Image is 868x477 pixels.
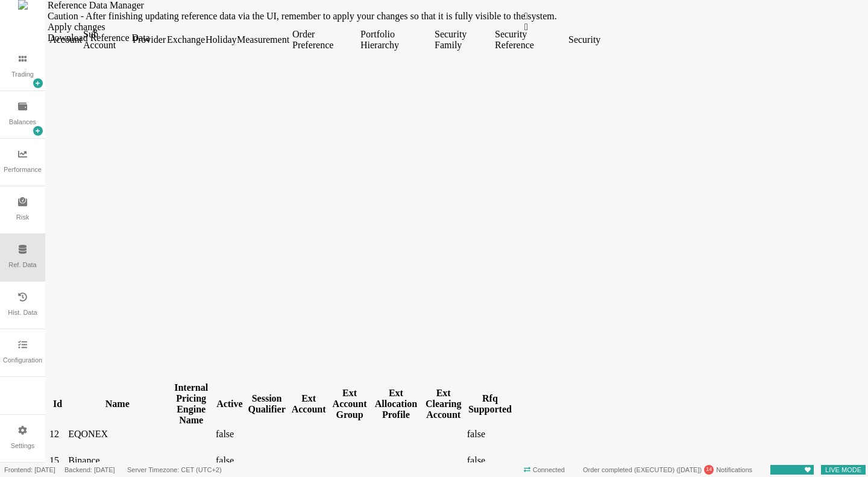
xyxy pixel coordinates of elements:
[9,117,36,127] div: Balances
[2,399,18,409] div: Id
[420,393,465,415] div: Rfq Supported
[324,388,372,420] div: Ext Allocation Profile
[198,393,241,415] div: Session Qualifier
[8,260,36,270] div: Ref. Data
[821,464,866,476] span: LIVE MODE
[20,428,119,441] td: EQONEX
[8,308,37,318] div: Hist. Data
[477,22,480,32] span: 
[168,399,196,409] div: Active
[375,388,417,420] div: Ext Clearing Account
[477,22,794,33] div: 
[11,69,34,80] div: Trading
[583,466,675,473] span: Order completed (EXECUTED)
[282,388,322,420] div: Ext Account Group
[579,464,756,476] div: Notifications
[706,466,712,474] span: 14
[675,466,702,473] span: ( )
[121,382,166,426] div: Internal Pricing Engine Name
[4,165,42,175] div: Performance
[242,393,279,415] div: Ext Account
[11,441,35,451] div: Settings
[20,399,119,409] div: Name
[520,464,569,476] span: Connected
[16,212,29,223] div: Risk
[1,428,19,441] td: 12
[679,466,700,473] span: 10/06/2025 16:07:29
[3,355,42,365] div: Configuration
[168,428,197,441] td: false
[419,428,466,441] td: false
